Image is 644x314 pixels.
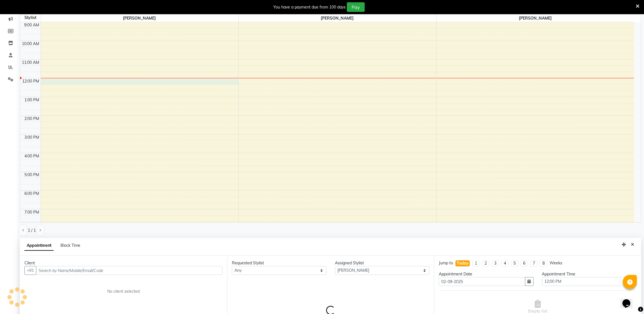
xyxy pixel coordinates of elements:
[492,260,499,267] li: 3
[232,260,326,266] div: Requested Stylist
[23,22,41,28] div: 9:00 AM
[24,260,223,266] div: Client
[482,260,489,267] li: 2
[549,260,562,266] div: Weeks
[628,240,637,249] button: Close
[24,172,41,178] div: 5:00 PM
[60,243,80,248] span: Block Time
[521,260,528,267] li: 6
[24,266,36,275] button: +91
[439,260,453,266] div: Jump to
[41,15,238,22] span: [PERSON_NAME]
[439,271,533,277] div: Appointment Date
[239,15,436,22] span: [PERSON_NAME]
[501,260,509,267] li: 4
[347,2,365,12] button: Pay
[24,191,41,197] div: 6:00 PM
[24,209,41,215] div: 7:00 PM
[36,266,223,275] input: Search by Name/Mobile/Email/Code
[21,60,41,66] div: 11:00 AM
[28,227,36,233] span: 1 / 1
[24,134,41,140] div: 3:00 PM
[24,153,41,159] div: 4:00 PM
[335,260,429,266] div: Assigned Stylist
[21,41,41,47] div: 10:00 AM
[20,15,41,21] div: Stylist
[540,260,547,267] li: 8
[21,78,41,84] div: 12:00 PM
[24,116,41,122] div: 2:00 PM
[511,260,518,267] li: 5
[24,241,54,251] span: Appointment
[273,4,346,10] div: You have a payment due from 100 days
[472,260,480,267] li: 1
[24,97,41,103] div: 1:00 PM
[457,260,469,266] div: Today
[437,15,634,22] span: [PERSON_NAME]
[542,271,637,277] div: Appointment Time
[439,277,525,286] input: yyyy-mm-dd
[620,291,638,308] iframe: chat widget
[38,288,209,294] div: No client selected
[530,260,538,267] li: 7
